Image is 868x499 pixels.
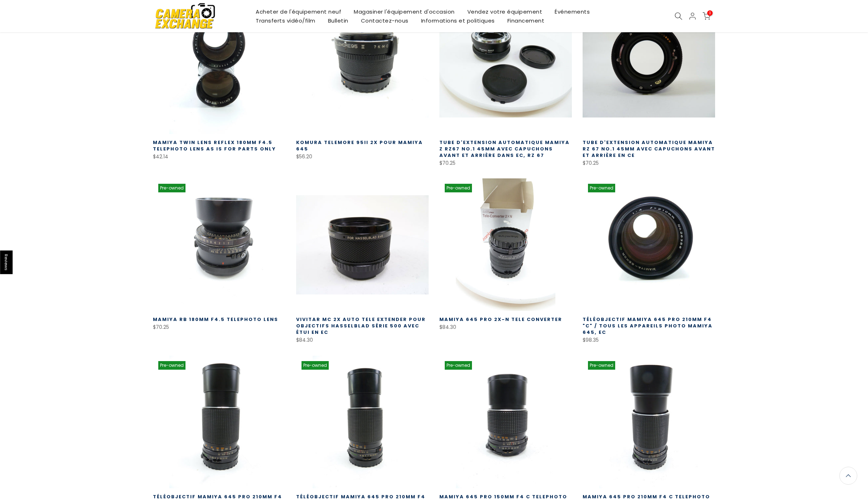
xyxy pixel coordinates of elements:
div: $84.30 [439,323,572,332]
a: Événements [549,7,596,16]
div: $56.20 [296,152,429,161]
a: Financement [501,16,551,25]
a: Vendez votre équipement [461,7,549,16]
a: Tube d'extension automatique Mamiya Z RZ67 No.1 45MM avec capuchons avant et arrière dans EC, RZ 67 [439,139,570,159]
div: $70.25 [583,159,715,168]
a: Bulletin [322,16,355,25]
a: Contactez-nous [355,16,415,25]
a: Acheter de l'équipement neuf [250,7,348,16]
div: $70.25 [153,323,285,332]
div: $70.25 [439,159,572,168]
a: Transferts vidéo/film [250,16,322,25]
a: Komura Telemore 95II 2X pour Mamiya 645 [296,139,423,152]
span: 0 [707,10,713,16]
a: Retour au sommet [839,467,857,485]
div: $84.30 [296,336,429,345]
a: Téléobjectif Mamiya 645 Pro 210MM F4 "C" / tous les appareils photo Mamiya 645, EC [583,316,713,336]
a: Vivitar MC 2X Auto Tele Extender pour objectifs Hasselblad série 500 avec étui en EC [296,316,426,336]
a: Tube d'extension automatique Mamiya RZ 67 No.1 45MM avec capuchons avant et arrière en CE [583,139,715,159]
div: $42.14 [153,152,285,161]
a: Informations et politiques [415,16,501,25]
a: Mamiya Twin Lens Reflex 180MM f4.5 Telephoto Lens AS IS for PARTS ONLY [153,139,276,152]
a: 0 [703,12,710,20]
div: $98.35 [583,336,715,345]
a: Mamiya 645 Pro 2X-N Tele Converter [439,316,562,323]
a: Mamiya RB 180MM F4.5 Telephoto Lens [153,316,278,323]
a: Magasiner l'équipement d'occasion [348,7,461,16]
